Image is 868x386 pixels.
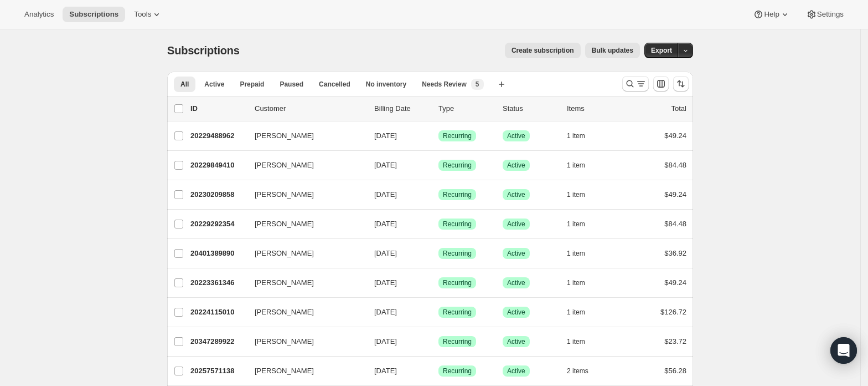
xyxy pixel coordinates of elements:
[567,158,597,173] button: 1 item
[248,274,359,292] button: [PERSON_NAME]
[567,161,585,170] span: 1 item
[567,337,585,346] span: 1 item
[567,220,585,228] span: 1 item
[644,43,679,58] button: Export
[134,10,151,19] span: Tools
[653,76,669,92] button: Customize table column order and visibility
[190,277,246,288] p: 20223361346
[374,278,397,287] span: [DATE]
[190,187,686,202] div: 20230209858[PERSON_NAME][DATE]SuccessRecurringSuccessActive1 item$49.24
[190,158,686,173] div: 20229849410[PERSON_NAME][DATE]SuccessRecurringSuccessActive1 item$84.48
[255,248,314,259] span: [PERSON_NAME]
[255,103,365,114] p: Customer
[443,367,472,375] span: Recurring
[24,10,54,19] span: Analytics
[567,103,622,114] div: Items
[567,278,585,287] span: 1 item
[664,161,686,169] span: $84.48
[443,337,472,346] span: Recurring
[319,80,350,89] span: Cancelled
[507,308,525,317] span: Active
[585,43,640,58] button: Bulk updates
[799,7,850,22] button: Settings
[567,308,585,317] span: 1 item
[671,103,686,114] p: Total
[248,333,359,351] button: [PERSON_NAME]
[507,190,525,199] span: Active
[664,220,686,228] span: $84.48
[280,80,303,89] span: Paused
[567,131,585,140] span: 1 item
[651,46,672,55] span: Export
[204,80,224,89] span: Active
[190,189,246,200] p: 20230209858
[366,80,406,89] span: No inventory
[255,277,314,288] span: [PERSON_NAME]
[248,245,359,262] button: [PERSON_NAME]
[592,46,633,55] span: Bulk updates
[190,103,686,114] div: IDCustomerBilling DateTypeStatusItemsTotal
[180,80,189,89] span: All
[507,337,525,346] span: Active
[493,77,510,92] button: Create new view
[190,365,246,377] p: 20257571138
[374,103,430,114] p: Billing Date
[374,131,397,140] span: [DATE]
[255,219,314,230] span: [PERSON_NAME]
[374,220,397,228] span: [DATE]
[443,220,472,228] span: Recurring
[190,363,686,379] div: 20257571138[PERSON_NAME][DATE]SuccessRecurringSuccessActive2 items$56.28
[664,367,686,375] span: $56.28
[664,249,686,257] span: $36.92
[374,190,397,199] span: [DATE]
[443,308,472,317] span: Recurring
[69,10,118,19] span: Subscriptions
[255,365,314,377] span: [PERSON_NAME]
[255,160,314,171] span: [PERSON_NAME]
[507,278,525,287] span: Active
[240,80,264,89] span: Prepaid
[190,216,686,232] div: 20229292354[PERSON_NAME][DATE]SuccessRecurringSuccessActive1 item$84.48
[673,76,689,92] button: Sort the results
[190,334,686,349] div: 20347289922[PERSON_NAME][DATE]SuccessRecurringSuccessActive1 item$23.72
[512,46,574,55] span: Create subscription
[507,220,525,228] span: Active
[255,336,314,347] span: [PERSON_NAME]
[248,303,359,321] button: [PERSON_NAME]
[255,189,314,200] span: [PERSON_NAME]
[507,131,525,140] span: Active
[503,103,558,114] p: Status
[567,216,597,232] button: 1 item
[190,103,246,114] p: ID
[63,7,125,22] button: Subscriptions
[190,336,246,347] p: 20347289922
[567,334,597,349] button: 1 item
[443,278,472,287] span: Recurring
[255,307,314,318] span: [PERSON_NAME]
[190,219,246,230] p: 20229292354
[567,363,601,379] button: 2 items
[443,161,472,170] span: Recurring
[248,127,359,145] button: [PERSON_NAME]
[664,190,686,199] span: $49.24
[664,337,686,346] span: $23.72
[248,215,359,233] button: [PERSON_NAME]
[190,246,686,261] div: 20401389890[PERSON_NAME][DATE]SuccessRecurringSuccessActive1 item$36.92
[567,304,597,320] button: 1 item
[127,7,169,22] button: Tools
[764,10,779,19] span: Help
[167,44,240,57] span: Subscriptions
[746,7,797,22] button: Help
[190,130,246,141] p: 20229488962
[248,156,359,174] button: [PERSON_NAME]
[567,246,597,261] button: 1 item
[817,10,844,19] span: Settings
[567,249,585,258] span: 1 item
[248,362,359,380] button: [PERSON_NAME]
[443,190,472,199] span: Recurring
[190,128,686,144] div: 20229488962[PERSON_NAME][DATE]SuccessRecurringSuccessActive1 item$49.24
[664,278,686,287] span: $49.24
[622,76,649,92] button: Search and filter results
[190,304,686,320] div: 20224115010[PERSON_NAME][DATE]SuccessRecurringSuccessActive1 item$126.72
[374,337,397,346] span: [DATE]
